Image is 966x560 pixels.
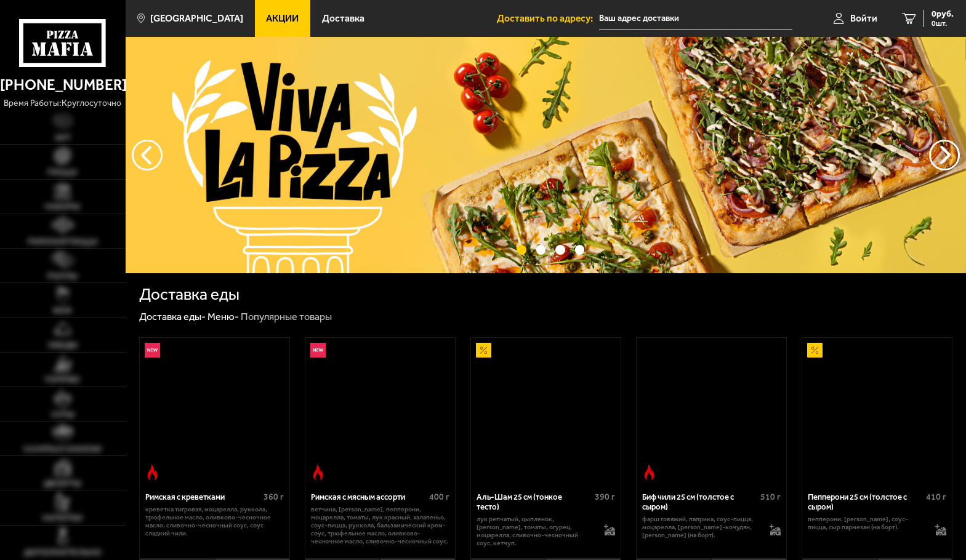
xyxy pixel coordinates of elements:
[637,338,786,485] a: Острое блюдоБиф чили 25 см (толстое с сыром)
[310,343,326,358] img: Новинка
[24,548,102,557] span: Дополнительно
[44,479,81,488] span: Десерты
[310,465,326,480] img: Острое блюдо
[207,311,239,322] a: Меню-
[642,465,657,480] img: Острое блюдо
[471,338,621,485] a: АкционныйАль-Шам 25 см (тонкое тесто)
[145,343,160,358] img: Новинка
[264,492,284,502] span: 360 г
[476,343,491,358] img: Акционный
[929,140,960,170] button: предыдущий
[932,10,954,18] span: 0 руб.
[517,245,526,255] button: точки переключения
[45,375,80,384] span: Горячее
[139,287,239,303] h1: Доставка еды
[575,245,585,255] button: точки переключения
[760,492,781,502] span: 510 г
[145,505,284,537] p: креветка тигровая, моцарелла, руккола, трюфельное масло, оливково-чесночное масло, сливочно-чесно...
[28,238,98,246] span: Римская пицца
[132,140,163,170] button: следующий
[808,515,925,531] p: пепперони, [PERSON_NAME], соус-пицца, сыр пармезан (на борт).
[55,134,71,142] span: Хит
[477,515,594,547] p: лук репчатый, цыпленок, [PERSON_NAME], томаты, огурец, моцарелла, сливочно-чесночный соус, кетчуп.
[140,338,289,485] a: НовинкаОстрое блюдоРимская с креветками
[926,492,946,502] span: 410 г
[599,7,792,30] input: Ваш адрес доставки
[266,14,299,23] span: Акции
[850,14,877,23] span: Войти
[139,311,206,322] a: Доставка еды-
[150,14,243,23] span: [GEOGRAPHIC_DATA]
[642,515,759,539] p: фарш говяжий, паприка, соус-пицца, моцарелла, [PERSON_NAME]-кочудян, [PERSON_NAME] (на борт).
[241,310,332,323] div: Популярные товары
[145,492,260,502] div: Римская с креветками
[477,492,592,511] div: Аль-Шам 25 см (тонкое тесто)
[47,168,78,177] span: Пицца
[53,306,72,315] span: WOK
[48,341,78,350] span: Обеды
[642,492,757,511] div: Биф чили 25 см (толстое с сыром)
[807,343,823,358] img: Акционный
[305,338,455,485] a: НовинкаОстрое блюдоРимская с мясным ассорти
[42,514,83,522] span: Напитки
[145,465,160,480] img: Острое блюдо
[595,492,615,502] span: 390 г
[51,410,74,419] span: Супы
[429,492,449,502] span: 400 г
[555,245,565,255] button: точки переключения
[311,492,426,502] div: Римская с мясным ассорти
[47,272,78,281] span: Роллы
[536,245,546,255] button: точки переключения
[802,338,952,485] a: АкционныйПепперони 25 см (толстое с сыром)
[45,202,80,211] span: Наборы
[497,14,599,23] span: Доставить по адресу:
[311,505,449,545] p: ветчина, [PERSON_NAME], пепперони, моцарелла, томаты, лук красный, халапеньо, соус-пицца, руккола...
[808,492,923,511] div: Пепперони 25 см (толстое с сыром)
[932,20,954,27] span: 0 шт.
[23,445,102,454] span: Салаты и закуски
[322,14,364,23] span: Доставка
